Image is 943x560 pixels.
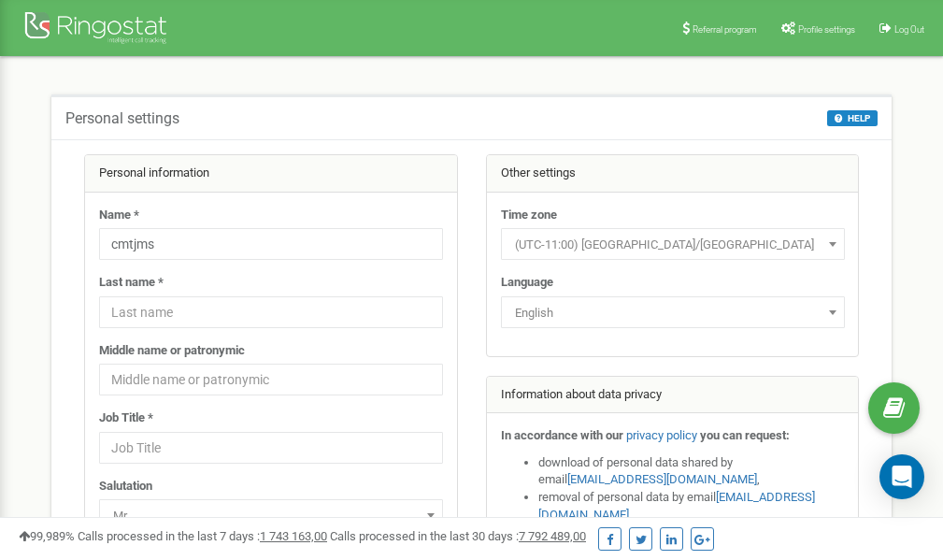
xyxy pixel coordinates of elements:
span: English [507,300,838,326]
div: Open Intercom Messenger [879,454,924,499]
div: Information about data privacy [487,377,859,414]
u: 7 792 489,00 [519,529,586,543]
label: Last name * [99,274,164,292]
span: Profile settings [798,24,855,35]
label: Salutation [99,478,152,495]
input: Name [99,228,443,260]
label: Middle name or patronymic [99,342,245,360]
label: Time zone [501,207,557,224]
strong: you can request: [700,428,790,442]
h5: Personal settings [65,110,179,127]
span: Mr. [99,499,443,531]
li: download of personal data shared by email , [538,454,845,489]
input: Middle name or patronymic [99,364,443,395]
span: Referral program [693,24,757,35]
div: Personal information [85,155,457,193]
input: Job Title [99,432,443,464]
span: Calls processed in the last 7 days : [78,529,327,543]
span: (UTC-11:00) Pacific/Midway [507,232,838,258]
label: Job Title * [99,409,153,427]
a: [EMAIL_ADDRESS][DOMAIN_NAME] [567,472,757,486]
strong: In accordance with our [501,428,623,442]
label: Language [501,274,553,292]
span: Mr. [106,503,436,529]
li: removal of personal data by email , [538,489,845,524]
input: Last name [99,296,443,328]
span: Calls processed in the last 30 days : [330,529,586,543]
span: English [501,296,845,328]
div: Other settings [487,155,859,193]
span: 99,989% [19,529,75,543]
button: HELP [827,110,878,126]
span: (UTC-11:00) Pacific/Midway [501,228,845,260]
label: Name * [99,207,139,224]
u: 1 743 163,00 [260,529,327,543]
span: Log Out [894,24,924,35]
a: privacy policy [626,428,697,442]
